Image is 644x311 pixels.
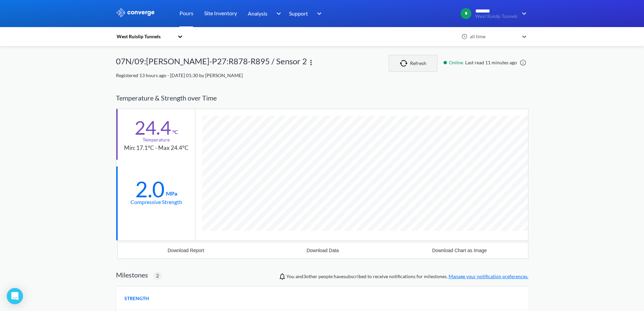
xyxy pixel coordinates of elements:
span: Justin Elliott, Sudharshan Sivarajah, Thulasiram Baheerathan [303,273,317,279]
div: 07N/09:[PERSON_NAME]-P27:R878-R895 / Sensor 2 [116,55,307,72]
div: Temperature & Strength over Time [116,87,528,109]
span: Online [449,59,465,66]
span: Support [289,9,308,18]
div: 24.4 [135,119,171,136]
img: icon-refresh.svg [400,60,410,67]
div: Compressive Strength [130,198,182,206]
img: icon-clock.svg [461,34,468,40]
button: Download Chart as Image [391,242,528,259]
div: Download Data [307,248,339,253]
img: downArrow.svg [272,9,283,18]
div: Last read 11 minutes ago [440,59,528,66]
div: Download Report [168,248,204,253]
span: Analysis [248,9,267,18]
button: Refresh [389,55,437,72]
div: West Ruislip Tunnels [116,33,174,40]
h2: Milestones [116,271,148,279]
img: more.svg [307,59,315,67]
div: Open Intercom Messenger [7,288,23,304]
div: Download Chart as Image [432,248,487,253]
button: Download Report [118,242,255,259]
img: notifications-icon.svg [278,272,286,281]
button: Download Data [254,242,391,259]
span: STRENGTH [124,295,149,302]
span: West Ruislip Tunnels [475,14,518,19]
div: Temperature [143,136,170,143]
span: 2 [156,272,159,280]
div: 2.0 [135,181,165,198]
img: downArrow.svg [518,9,528,18]
img: logo_ewhite.svg [116,8,155,17]
a: Manage your notification preferences. [449,273,528,279]
div: Min: 17.1°C - Max 24.4°C [124,143,189,153]
span: Registered 13 hours ago - [DATE] 01:30 by [PERSON_NAME] [116,72,243,78]
img: downArrow.svg [313,9,324,18]
div: all time [468,33,519,40]
span: You and people have subscribed to receive notifications for milestones. [286,273,528,280]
